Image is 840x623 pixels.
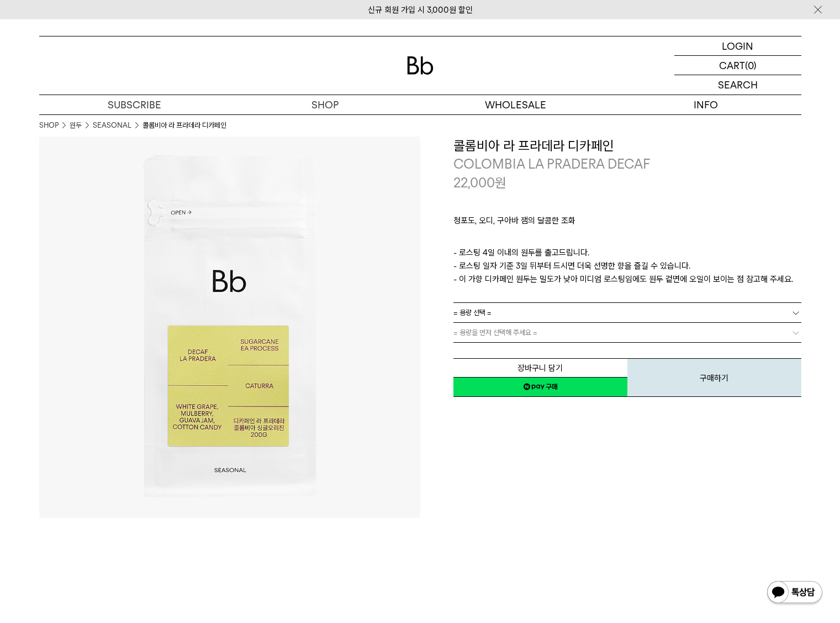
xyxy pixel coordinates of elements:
a: SUBSCRIBE [39,95,230,114]
button: 장바구니 담기 [453,358,627,378]
img: 콜롬비아 라 프라데라 디카페인 [39,137,420,518]
p: - 로스팅 4일 이내의 원두를 출고드립니다. - 로스팅 일자 기준 3일 뒤부터 드시면 더욱 선명한 향을 즐길 수 있습니다. - 이 가향 디카페인 원두는 밀도가 낮아 미디엄 로... [453,246,801,286]
img: 카카오톡 채널 1:1 채팅 버튼 [766,580,823,606]
img: 로고 [407,56,434,75]
p: CART [719,56,745,75]
p: INFO [611,95,801,114]
h3: 콜롬비아 라 프라데라 디카페인 [453,137,801,155]
span: = 용량을 먼저 선택해 주세요 = [453,323,537,342]
p: WHOLESALE [420,95,611,114]
p: (0) [745,56,757,75]
a: SHOP [230,95,420,114]
span: = 용량 선택 = [453,303,492,322]
p: ㅤ [453,233,801,246]
a: SEASONAL [93,120,131,131]
p: COLOMBIA LA PRADERA DECAF [453,155,801,174]
p: 22,000 [453,174,506,192]
a: CART (0) [674,56,801,75]
li: 콜롬비아 라 프라데라 디카페인 [142,120,226,131]
p: LOGIN [722,36,753,55]
a: LOGIN [674,36,801,56]
a: 원두 [70,120,82,131]
p: 청포도, 오디, 구아바 잼의 달콤한 조화 [453,214,801,233]
a: 새창 [453,377,627,397]
a: 신규 회원 가입 시 3,000원 할인 [368,5,473,15]
a: SHOP [39,120,59,131]
p: SEARCH [718,75,758,95]
span: 원 [495,175,506,191]
button: 구매하기 [627,358,801,397]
